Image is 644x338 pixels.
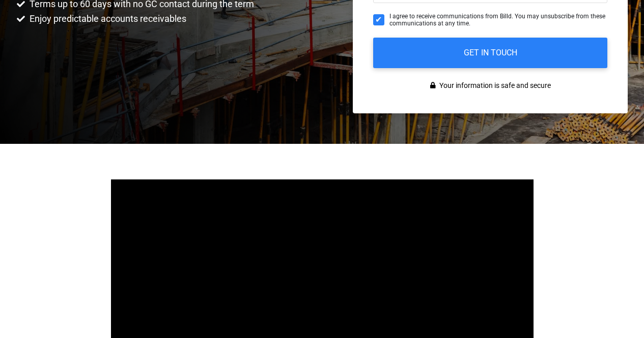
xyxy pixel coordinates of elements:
span: Your information is safe and secure [437,78,551,93]
span: I agree to receive communications from Billd. You may unsubscribe from these communications at an... [389,13,607,27]
span: Enjoy predictable accounts receivables [27,13,186,25]
input: I agree to receive communications from Billd. You may unsubscribe from these communications at an... [373,14,384,25]
input: GET IN TOUCH [373,38,607,68]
